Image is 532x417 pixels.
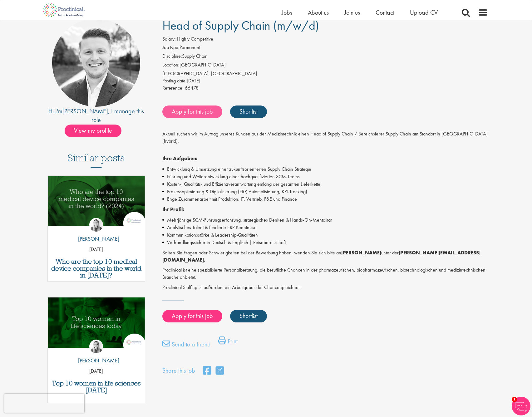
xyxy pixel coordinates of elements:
[512,397,517,402] span: 1
[48,297,145,353] a: Link to a post
[162,216,488,224] li: Mehrjährige SCM-Führungserfahrung, strategisches Denken & Hands-On-Mentalität
[48,176,145,226] img: Top 10 Medical Device Companies 2024
[162,366,195,375] label: Share this job
[341,249,381,256] strong: [PERSON_NAME]
[162,130,488,152] p: Aktuell suchen wir im Auftrag unseres Kunden aus der Medizintechnik einen Head of Supply Chain / ...
[162,77,187,84] span: Posting date:
[308,8,329,17] a: About us
[162,17,319,33] span: Head of Supply Chain (m/w/d)
[162,180,488,188] li: Kosten-, Qualitäts- und Effizienzverantwortung entlang der gesamten Lieferkette
[162,70,488,77] div: [GEOGRAPHIC_DATA], [GEOGRAPHIC_DATA]
[162,85,184,92] label: Reference:
[162,53,488,61] li: Supply Chain
[162,267,488,281] p: Proclinical ist eine spezialisierte Personalberatung, die berufliche Chancen in der pharmazeutisc...
[65,126,128,134] a: View my profile
[89,340,103,353] img: Hannah Burke
[162,61,180,69] label: Location:
[51,258,142,279] a: Who are the top 10 medical device companies in the world in [DATE]?
[344,8,360,17] a: Join us
[512,397,530,415] img: Chatbot
[282,8,292,17] a: Jobs
[73,340,119,368] a: Hannah Burke [PERSON_NAME]
[162,206,184,213] strong: Ihr Profil:
[230,310,267,322] a: Shortlist
[162,310,222,322] a: Apply for this job
[73,218,119,246] a: Hannah Burke [PERSON_NAME]
[65,125,121,137] span: View my profile
[162,36,176,43] label: Salary:
[162,340,211,352] a: Send to a friend
[44,107,148,125] div: Hi I'm , I manage this role
[162,231,488,239] li: Kommunikationsstärke & Leadership-Qualitäten
[162,44,180,51] label: Job type:
[162,77,488,85] div: [DATE]
[162,61,488,70] li: [GEOGRAPHIC_DATA]
[162,249,488,264] p: Sollten Sie Fragen oder Schwierigkeiten bei der Bewerbung haben, wenden Sie sich bitte an unter der
[48,176,145,231] a: Link to a post
[73,356,119,365] p: [PERSON_NAME]
[162,188,488,195] li: Prozessoptimierung & Digitalisierung (ERP, Automatisierung, KPI-Tracking)
[89,218,103,232] img: Hannah Burke
[162,195,488,203] li: Enge Zusammenarbeit mit Produktion, IT, Vertrieb, F&E und Finance
[162,165,488,173] li: Entwicklung & Umsetzung einer zukunftsorientierten Supply Chain Strategie
[162,173,488,180] li: Führung und Weiterentwicklung eines hochqualifizierten SCM-Teams
[67,153,125,168] h3: Similar posts
[52,19,140,107] img: imeage of recruiter Lukas Eckert
[48,297,145,348] img: Top 10 women in life sciences today
[203,364,211,378] a: share on facebook
[162,249,480,263] strong: [PERSON_NAME][EMAIL_ADDRESS][DOMAIN_NAME].
[376,8,394,17] a: Contact
[162,105,222,118] a: Apply for this job
[177,36,213,42] span: Highly Competitive
[410,8,438,17] a: Upload CV
[62,107,108,115] a: [PERSON_NAME]
[230,105,267,118] a: Shortlist
[162,53,182,60] label: Discipline:
[51,380,142,394] a: Top 10 women in life sciences [DATE]
[218,336,238,349] a: Print
[216,364,224,378] a: share on twitter
[162,239,488,246] li: Verhandlungssicher in Deutsch & Englisch | Reisebereitschaft
[162,130,488,291] div: Job description
[162,155,198,162] strong: Ihre Aufgaben:
[48,368,145,375] p: [DATE]
[162,284,488,291] p: Proclinical Staffing ist außerdem ein Arbeitgeber der Chancengleichheit.
[4,394,84,413] iframe: reCAPTCHA
[73,235,119,243] p: [PERSON_NAME]
[48,246,145,253] p: [DATE]
[185,85,199,91] span: 66478
[162,224,488,231] li: Analytisches Talent & fundierte ERP-Kenntnisse
[162,44,488,53] li: Permanent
